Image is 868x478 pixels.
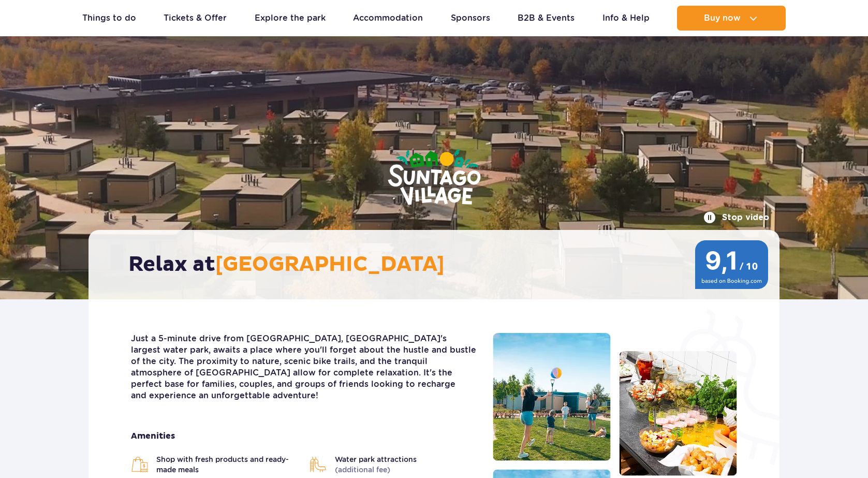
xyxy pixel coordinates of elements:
[164,6,227,31] a: Tickets & Offer
[128,252,750,278] h2: Relax at
[451,6,490,31] a: Sponsors
[335,466,390,474] span: (additional fee)
[215,252,445,278] span: [GEOGRAPHIC_DATA]
[703,211,769,224] button: Stop video
[335,454,417,475] span: Water park attractions
[346,109,522,248] img: Suntago Village
[518,6,575,31] a: B2B & Events
[677,6,786,31] button: Buy now
[131,333,477,401] p: Just a 5-minute drive from [GEOGRAPHIC_DATA], [GEOGRAPHIC_DATA]'s largest water park, awaits a pl...
[131,430,477,442] strong: Amenities
[694,240,769,289] img: 9,1/10 wg ocen z Booking.com
[255,6,326,31] a: Explore the park
[704,13,741,23] span: Buy now
[156,454,299,475] span: Shop with fresh products and ready-made meals
[82,6,136,31] a: Things to do
[353,6,423,31] a: Accommodation
[602,6,650,31] a: Info & Help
